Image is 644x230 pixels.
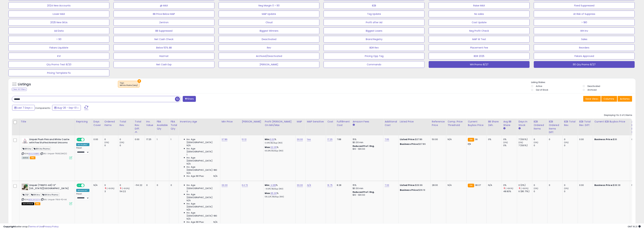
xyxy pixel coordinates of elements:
div: 0 [171,184,176,187]
label: Out of Stock [536,88,548,91]
button: Archived/Deactivated [219,53,320,59]
button: Save View [583,96,601,102]
a: 36.00 [297,138,303,141]
div: $37.86 [400,143,428,146]
div: 15% [353,138,381,141]
button: WH Promo 8/27 [429,61,530,68]
small: Days In Stock. [518,127,520,130]
a: B01C9FSD7A [29,198,40,201]
button: BDR 2025 [429,53,530,59]
div: 0 [157,184,167,187]
div: 0 [564,184,578,187]
div: 0 [146,184,153,187]
div: Current B2B Buybox Price [594,120,629,123]
span: 1 [187,153,187,156]
div: B2B Ordered Items Diff. [549,120,561,134]
th: The percentage added to the cost of goods (COGS) that forms the calculator for Min & Max prices. [263,119,295,135]
span: N/A [187,162,191,165]
div: 0 (0%) [518,184,532,187]
a: -4.89 [270,184,276,187]
button: B2B [324,2,424,9]
div: 48.83% [503,190,517,193]
button: BB Price Below MAP [114,11,214,17]
button: Fiskars Liquidate [8,44,109,51]
button: × [138,79,141,83]
div: 0 [549,138,560,141]
b: Business Price: [400,188,418,192]
div: 0.00 [135,138,142,141]
div: 1 [171,138,176,141]
div: 50.00 [432,138,444,141]
span: All listings currently available for purchase on Amazon [22,156,29,159]
b: Reduced Prof. Rng. [353,191,375,193]
button: Deactivated [219,36,320,43]
div: 0.00 [579,184,590,187]
div: Fulfillment Cost [337,120,350,127]
div: ASIN: [22,138,72,159]
div: 0 [564,138,578,141]
a: Privacy Policy [44,225,59,228]
button: Filters [183,96,196,102]
a: B0021GBBFE [29,152,40,155]
p: Listing States: [531,81,636,84]
b: Reduced Prof. Rng. [353,145,375,147]
span: Inv. Age 181 Plus: [187,175,204,178]
button: Biggest Winners [219,27,320,34]
div: $10 - $10.90 [353,194,381,196]
div: BB Share 24h. [488,120,500,127]
div: -114.22 [135,184,142,187]
div: 17.25 [146,138,153,141]
p: 135.22% Markup (ROI) [265,196,293,198]
button: Aug-26 - Sep-01 [52,105,81,111]
span: Last 7 Days [17,106,31,109]
button: Qty Promo Test 8/20 [8,61,109,68]
div: 0 [534,138,547,141]
button: Columns [601,96,617,102]
div: 0 [120,138,133,141]
div: 8.28 [337,184,349,187]
div: 6 (85.71%) [518,190,532,193]
button: Placement Fee [429,44,530,51]
span: OFF [84,184,89,187]
a: 22.05 [271,146,277,149]
button: Sales [534,36,635,43]
div: Amazon Fees [353,120,382,123]
span: Inv. Age [DEMOGRAPHIC_DATA]: [187,156,217,162]
small: (0%) [564,187,569,190]
div: Current Buybox Price [468,120,485,127]
button: Net Cash Exp [114,61,214,68]
div: 114.22 [120,190,133,193]
p: -10.51% Markup (ROI) [265,188,293,190]
div: Inv. value [146,120,154,127]
div: N/A [632,184,643,187]
span: All listings that are currently out of stock and unavailable for purchase on Amazon [22,202,34,205]
span: Tags : [120,82,138,87]
b: Business Price: [400,142,418,146]
span: WH Inv [22,147,32,151]
span: N/A [187,172,191,175]
p: 0.00% Markup (ROI) [265,142,293,144]
span: LTSF [22,193,30,197]
button: No sales [429,11,530,17]
button: Hazmat [114,53,214,59]
small: (-100%) [505,187,513,190]
span: Inv. Age [DEMOGRAPHIC_DATA]: [187,193,217,199]
b: Max: [265,192,271,195]
div: 0 [534,144,547,147]
a: 36.00 [222,184,228,187]
div: Clear All Filters [12,88,27,91]
div: N/A [448,184,464,187]
span: Inv. Age [DEMOGRAPHIC_DATA]: [187,202,217,208]
div: 0 [534,190,547,193]
span: Inv. Age [DEMOGRAPHIC_DATA]: [187,147,217,153]
span: Inv. Age [DEMOGRAPHIC_DATA]-180: [187,166,217,172]
div: 28.00 [432,184,444,187]
b: Min: [265,138,270,141]
button: 90 Qty Promo 8/27 [534,61,635,68]
b: Listed Price: [400,184,415,187]
span: Inv. Age 181 Plus: [187,221,204,224]
div: 0 [564,144,578,147]
button: MAP W Test [429,36,530,43]
label: Active [536,85,542,88]
small: FBA [468,138,474,142]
